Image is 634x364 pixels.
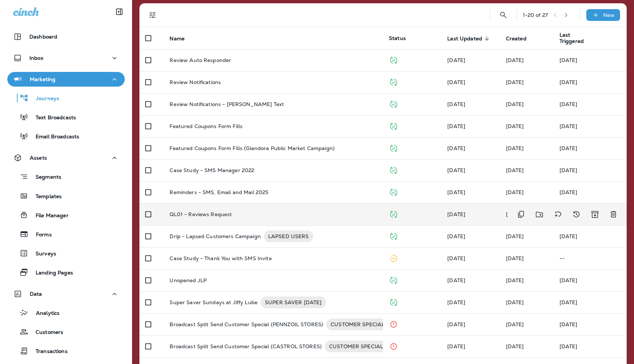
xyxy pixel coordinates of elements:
p: Journeys [29,95,59,102]
button: File Manager [7,207,125,223]
button: Collapse Sidebar [109,4,130,19]
p: Broadcast Split Send Customer Special (CASTROL STORES) [170,341,322,352]
div: SUPER SAVER [DATE] [260,296,326,308]
button: Forms [7,226,125,242]
button: Landing Pages [7,265,125,280]
button: Customers [7,324,125,339]
span: Jennifer Welch [506,211,524,218]
td: [DATE] [554,225,627,247]
span: Published [389,166,398,173]
span: Published [389,276,398,283]
p: -- [560,255,621,261]
span: Shire Marketing [447,343,465,350]
p: Assets [30,155,47,161]
span: Unknown [506,321,524,328]
button: Move to folder [532,207,547,222]
span: Unknown [447,145,465,152]
span: Last Triggered [560,32,590,44]
span: Unknown [447,233,465,240]
p: Forms [29,232,52,239]
button: Archive [587,207,602,222]
p: Customers [28,329,63,336]
span: Published [389,210,398,217]
span: Jennifer Welch [447,211,465,218]
span: Status [389,35,406,41]
button: Dashboard [7,29,125,44]
p: QL01 - Reviews Request [170,211,232,217]
span: Last Triggered [560,32,600,44]
button: Text Broadcasts [7,109,125,125]
td: [DATE] [554,269,627,291]
button: Analytics [7,305,125,320]
span: Jennifer Welch [506,101,524,108]
td: [DATE] [554,71,627,93]
p: Featured Coupons Form Fills (Glendora Public Market Campaign) [170,145,335,151]
button: Duplicate [514,207,528,222]
p: Inbox [29,55,43,61]
span: Unknown [506,255,524,262]
p: Review Notifications - [PERSON_NAME] Text [170,101,284,107]
span: Unknown [506,343,524,350]
span: Published [389,78,398,85]
p: Case Study - Thank You with SMS Invite [170,255,272,261]
span: Stopped [389,320,398,327]
span: Unknown [506,145,524,152]
span: Shire Marketing [506,299,524,306]
button: Data [7,287,125,301]
span: Shire Marketing [506,189,524,196]
p: Data [30,291,42,297]
span: Published [389,122,398,129]
p: Templates [28,193,62,200]
div: CUSTOMER SPECIAL [325,341,387,352]
span: Shire Marketing [447,299,465,306]
button: Email Broadcasts [7,128,125,144]
p: Dashboard [29,34,57,40]
p: Case Study - SMS Manager 2022 [170,167,254,173]
div: CUSTOMER SPECIAL [326,318,389,330]
span: Published [389,298,398,305]
button: Surveys [7,245,125,261]
button: View Changelog [569,207,584,222]
span: Published [389,188,398,195]
p: File Manager [28,212,69,219]
p: Email Broadcasts [28,134,79,141]
span: Shire Marketing [447,321,465,328]
span: Paused [389,254,398,261]
p: Featured Coupons Form Fills [170,123,243,129]
span: Shire Marketing [447,123,465,130]
span: Shire Marketing [506,277,524,284]
span: Published [389,56,398,63]
p: Review Auto Responder [170,57,231,63]
td: [DATE] [554,49,627,71]
button: Segments [7,169,125,185]
p: Surveys [28,251,56,258]
button: Inbox [7,51,125,65]
span: Jennifer Welch [447,79,465,85]
button: Add tags [551,207,565,222]
p: Broadcast Split Send Customer Special (PENNZOIL STORES) [170,318,323,330]
span: Jennifer Welch [506,79,524,85]
span: Last Updated [447,35,492,42]
span: Stopped [389,342,398,349]
p: Unopened JLP [170,277,207,283]
p: Text Broadcasts [28,114,76,121]
span: Name [170,36,185,42]
p: Marketing [30,76,55,82]
button: Delete [606,207,621,222]
p: Segments [28,174,61,181]
div: LAPSED USERS [264,230,313,242]
span: Published [389,232,398,239]
span: Unknown [447,255,465,262]
span: Created [506,36,526,42]
td: [DATE] [554,159,627,181]
p: Reminders - SMS, Email and Mail 2025 [170,189,268,195]
p: Analytics [29,310,59,317]
td: [DATE] [554,335,627,357]
span: Created [506,35,536,42]
td: [DATE] [554,115,627,137]
p: Super Saver Sundays at Jiffy Lube [170,296,258,308]
span: Name [170,35,194,42]
button: Templates [7,188,125,204]
span: Shire Marketing [447,167,465,174]
button: Search Journeys [496,8,511,22]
